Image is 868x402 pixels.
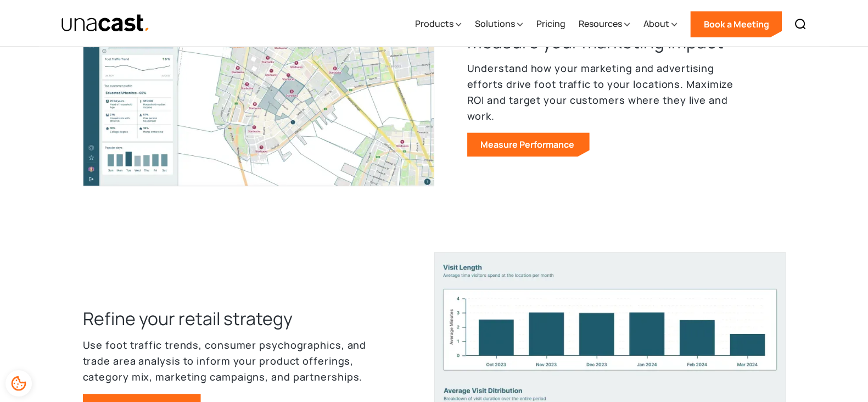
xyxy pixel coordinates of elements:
[467,60,753,124] p: Understand how your marketing and advertising efforts drive foot traffic to your locations. Maxim...
[794,18,807,31] img: Search icon
[474,17,514,30] div: Solutions
[578,17,621,30] div: Resources
[690,11,782,37] a: Book a Meeting
[643,2,677,47] div: About
[467,132,590,157] a: Measure Performance
[83,337,368,384] p: Use foot traffic trends, consumer psychographics, and trade area analysis to inform your product ...
[61,14,150,33] a: home
[83,306,293,331] h3: Refine your retail strategy
[643,17,669,30] div: About
[474,2,523,47] div: Solutions
[536,2,565,47] a: Pricing
[5,370,32,397] div: Cookie Preferences
[578,2,630,47] div: Resources
[61,14,150,33] img: Unacast text logo
[415,17,453,30] div: Products
[415,2,461,47] div: Products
